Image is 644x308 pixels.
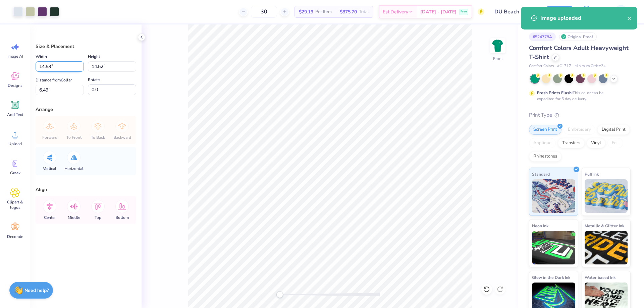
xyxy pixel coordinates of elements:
div: Front [493,56,503,62]
span: Comfort Colors [529,63,554,69]
img: Puff Ink [585,179,628,213]
a: WE [601,5,631,18]
div: Foil [607,138,623,148]
span: Top [95,215,101,220]
span: Glow in the Dark Ink [532,274,570,281]
div: Accessibility label [276,291,283,298]
span: Total [359,8,369,15]
span: Center [44,215,56,220]
span: Vertical [43,166,56,171]
input: – – [251,6,277,18]
span: Clipart & logos [4,199,26,210]
span: Comfort Colors Adult Heavyweight T-Shirt [529,44,629,61]
div: Digital Print [597,125,630,135]
input: Untitled Design [489,5,539,18]
span: [DATE] - [DATE] [420,8,457,15]
div: Applique [529,138,556,148]
div: Vinyl [587,138,605,148]
span: Horizontal [64,166,84,171]
img: Standard [532,179,575,213]
span: Neon Ink [532,222,548,229]
span: Minimum Order: 24 + [575,63,608,69]
div: Screen Print [529,125,561,135]
div: Original Proof [559,33,597,41]
span: Per Item [315,8,332,15]
img: Front [491,39,504,52]
div: Transfers [558,138,585,148]
span: Metallic & Glitter Ink [585,222,624,229]
label: Width [36,53,47,61]
div: Align [36,186,136,193]
span: Bottom [115,215,129,220]
span: Designs [8,83,22,88]
span: Image AI [7,54,23,59]
span: Upload [8,141,22,146]
span: Add Text [7,112,23,117]
div: Size & Placement [36,43,136,50]
div: # 524778A [529,33,556,41]
label: Height [88,53,100,61]
div: Rhinestones [529,151,561,162]
span: Puff Ink [585,171,599,178]
span: Middle [68,215,80,220]
label: Rotate [88,76,100,84]
span: Est. Delivery [383,8,408,15]
span: Standard [532,171,550,178]
button: close [627,14,632,22]
strong: Fresh Prints Flash: [537,90,573,96]
span: Water based Ink [585,274,615,281]
span: $29.19 [299,8,313,15]
span: Greek [10,170,20,176]
div: Arrange [36,106,136,113]
span: # C1717 [557,63,571,69]
strong: Need help? [24,287,49,294]
img: Werrine Empeynado [614,5,628,18]
img: Metallic & Glitter Ink [585,231,628,264]
label: Distance from Collar [36,76,72,84]
div: Image uploaded [540,14,627,22]
div: Print Type [529,111,631,119]
div: This color can be expedited for 5 day delivery. [537,90,620,102]
img: Neon Ink [532,231,575,264]
span: Free [461,9,467,14]
span: $875.70 [340,8,357,15]
div: Embroidery [563,125,595,135]
span: Decorate [7,234,23,239]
